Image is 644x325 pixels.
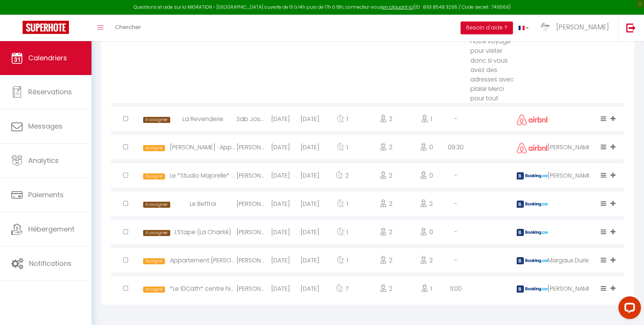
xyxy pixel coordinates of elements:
[143,145,165,152] span: Assigné
[170,135,237,159] div: [PERSON_NAME] · Appartement charmant proche gare, "Le [PERSON_NAME]"
[517,285,551,293] img: booking2.png
[517,257,551,264] img: booking2.png
[295,192,325,216] div: [DATE]
[325,248,360,273] div: 1
[548,135,594,159] div: [PERSON_NAME]
[534,15,618,41] a: ... [PERSON_NAME]
[517,143,551,153] img: airbnb2.png
[143,287,165,293] span: Assigné
[28,224,75,234] span: Hébergement
[170,276,237,301] div: *Le 10Cath* centre historique by Primoconciergerie
[441,248,470,273] div: -
[266,192,295,216] div: [DATE]
[325,163,360,188] div: 2
[441,276,470,301] div: 11:00
[143,202,170,208] span: A assigner
[412,276,441,301] div: 1
[28,190,64,199] span: Paiements
[295,107,325,131] div: [DATE]
[237,276,266,301] div: [PERSON_NAME]
[540,21,551,33] img: ...
[170,220,237,244] div: L’Etape (La Charité)
[170,192,237,216] div: Le Beffroi
[237,135,266,159] div: [PERSON_NAME]
[143,117,170,123] span: A assigner
[237,163,266,188] div: [PERSON_NAME]
[360,163,412,188] div: 2
[325,135,360,159] div: 1
[441,135,470,159] div: 09:30
[412,220,441,244] div: 0
[115,23,141,31] span: Chercher
[548,248,594,273] div: Margaux Durieu
[548,163,594,188] div: [PERSON_NAME]
[28,156,59,165] span: Analytics
[237,248,266,273] div: [PERSON_NAME]
[143,173,165,180] span: Assigné
[28,87,72,97] span: Réservations
[295,135,325,159] div: [DATE]
[360,220,412,244] div: 2
[266,220,295,244] div: [DATE]
[360,107,412,131] div: 2
[237,107,266,131] div: Sab Josse
[412,135,441,159] div: 0
[360,135,412,159] div: 2
[612,293,644,325] iframe: LiveChat chat widget
[360,192,412,216] div: 2
[412,248,441,273] div: 2
[360,248,412,273] div: 2
[548,276,594,301] div: [PERSON_NAME]
[266,276,295,301] div: [DATE]
[412,163,441,188] div: 0
[237,192,266,216] div: [PERSON_NAME]
[360,276,412,301] div: 2
[441,107,470,131] div: -
[382,4,414,10] a: en cliquant ici
[295,276,325,301] div: [DATE]
[266,135,295,159] div: [DATE]
[266,107,295,131] div: [DATE]
[295,163,325,188] div: [DATE]
[517,172,551,179] img: booking2.png
[412,192,441,216] div: 2
[441,220,470,244] div: -
[461,21,513,34] button: Besoin d'aide ?
[517,114,551,125] img: airbnb2.png
[109,15,147,41] a: Chercher
[325,107,360,131] div: 1
[325,220,360,244] div: 1
[626,23,636,32] img: logout
[170,163,237,188] div: Le *Studio Majorelle* atypique en hyper centre
[295,248,325,273] div: [DATE]
[28,53,67,63] span: Calendriers
[295,220,325,244] div: [DATE]
[143,230,170,236] span: A assigner
[23,21,69,34] img: Super Booking
[412,107,441,131] div: 1
[441,192,470,216] div: -
[237,220,266,244] div: [PERSON_NAME]
[143,258,165,265] span: Assigné
[441,163,470,188] div: -
[325,276,360,301] div: 7
[517,201,551,208] img: booking2.png
[556,22,609,32] span: [PERSON_NAME]
[29,259,72,268] span: Notifications
[266,163,295,188] div: [DATE]
[266,248,295,273] div: [DATE]
[325,192,360,216] div: 1
[170,107,237,131] div: La Revenderie
[517,229,551,236] img: booking2.png
[28,121,63,131] span: Messages
[170,248,237,273] div: Appartement [PERSON_NAME]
